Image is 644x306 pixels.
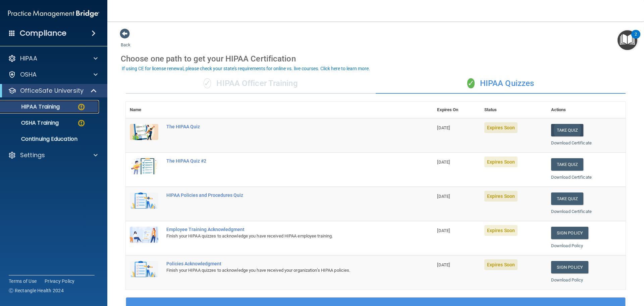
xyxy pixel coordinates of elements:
div: The HIPAA Quiz #2 [166,158,399,164]
button: If using CE for license renewal, please check your state's requirements for online vs. live cours... [121,65,371,72]
a: Settings [8,151,98,159]
div: Finish your HIPAA quizzes to acknowledge you have received your organization’s HIPAA policies. [166,266,399,274]
span: Expires Soon [484,259,518,270]
span: [DATE] [437,160,450,165]
div: HIPAA Quizzes [376,74,626,94]
th: Name [126,102,162,118]
button: Take Quiz [551,158,583,171]
div: Employee Training Acknowledgment [166,227,399,232]
p: OfficeSafe University [20,87,84,95]
iframe: Drift Widget Chat Controller [610,260,636,285]
a: Download Certificate [551,140,592,145]
a: Sign Policy [551,227,588,239]
button: Open Resource Center, 2 new notifications [618,30,637,50]
h4: Compliance [20,29,66,38]
div: HIPAA Policies and Procedures Quiz [166,192,399,198]
th: Status [480,102,547,118]
span: Expires Soon [484,122,518,133]
a: OSHA [8,71,98,79]
th: Actions [547,102,626,118]
a: Sign Policy [551,261,588,273]
p: HIPAA [20,54,37,62]
p: OSHA Training [4,120,59,126]
p: HIPAA Training [4,103,60,110]
div: If using CE for license renewal, please check your state's requirements for online vs. live cours... [122,66,370,71]
span: Ⓒ Rectangle Health 2024 [9,287,64,294]
button: Take Quiz [551,124,583,136]
a: OfficeSafe University [8,87,97,95]
span: Expires Soon [484,157,518,167]
p: Settings [20,151,45,159]
img: warning-circle.0cc9ac19.png [77,103,86,111]
a: Download Policy [551,243,583,248]
span: Expires Soon [484,225,518,236]
a: Download Certificate [551,209,592,214]
img: warning-circle.0cc9ac19.png [77,119,86,127]
div: HIPAA Officer Training [126,74,376,94]
span: ✓ [204,78,211,88]
a: Back [121,34,130,47]
div: Choose one path to get your HIPAA Certification [121,49,631,69]
div: 2 [635,34,637,43]
a: Privacy Policy [45,278,75,285]
a: Download Policy [551,277,583,282]
a: Download Certificate [551,175,592,180]
span: [DATE] [437,125,450,130]
div: The HIPAA Quiz [166,124,399,129]
div: Finish your HIPAA quizzes to acknowledge you have received HIPAA employee training. [166,232,399,240]
span: [DATE] [437,228,450,233]
span: [DATE] [437,262,450,267]
p: Continuing Education [4,136,96,142]
p: OSHA [20,71,37,79]
img: PMB logo [8,7,99,20]
div: Policies Acknowledgment [166,261,399,266]
span: Expires Soon [484,191,518,202]
a: Terms of Use [9,278,37,285]
span: ✓ [467,78,475,88]
span: [DATE] [437,194,450,199]
th: Expires On [433,102,480,118]
a: HIPAA [8,54,98,62]
button: Take Quiz [551,192,583,205]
